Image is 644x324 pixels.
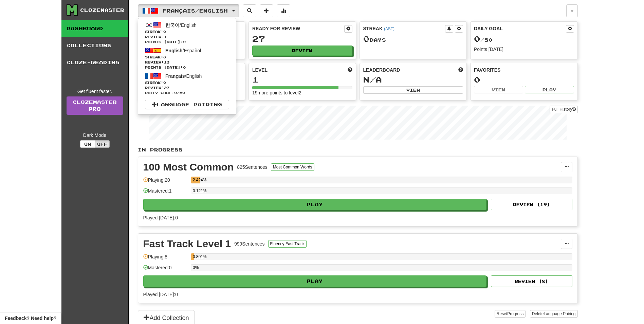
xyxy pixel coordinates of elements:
[252,89,352,96] div: 19 more points to level 2
[474,67,574,73] div: Favorites
[145,80,229,85] span: Streak:
[234,240,265,247] div: 999 Sentences
[163,8,228,14] span: Français / English
[363,75,382,84] span: N/A
[61,37,128,54] a: Collections
[163,55,166,59] span: 0
[143,292,178,297] span: Played [DATE]: 0
[143,264,187,275] div: Mastered: 0
[474,46,574,53] div: Points [DATE]
[145,100,229,109] a: Language Pairing
[67,88,123,95] div: Get fluent faster.
[145,29,229,34] span: Streak:
[474,37,493,43] span: / 50
[165,48,183,53] span: English
[67,132,123,139] div: Dark Mode
[145,34,229,39] span: Review: 1
[193,253,194,260] div: 0.801%
[165,22,180,28] span: 한국어
[145,55,229,60] span: Streak:
[138,146,578,153] p: In Progress
[143,162,234,172] div: 100 Most Common
[252,25,344,32] div: Ready for Review
[491,199,572,210] button: Review (19)
[260,4,273,17] button: Add sentence to collection
[252,46,352,56] button: Review
[80,140,95,148] button: On
[474,86,523,93] button: View
[174,91,177,95] span: 0
[5,315,56,322] span: Open feedback widget
[384,26,394,31] a: (AST)
[138,46,236,71] a: English/EspañolStreak:0 Review:13Points [DATE]:0
[363,86,463,94] button: View
[252,35,352,43] div: 27
[495,310,526,318] button: ResetProgress
[143,177,187,188] div: Playing: 20
[363,25,445,32] div: Streak
[145,65,229,70] span: Points [DATE]: 0
[507,311,523,316] span: Progress
[544,311,575,316] span: Language Pairing
[237,164,268,170] div: 825 Sentences
[252,67,268,73] span: Level
[145,85,229,90] span: Review: 27
[252,75,352,84] div: 1
[474,25,566,33] div: Daily Goal
[530,310,578,318] button: DeleteLanguage Pairing
[348,67,352,73] span: Score more points to level up
[143,275,487,287] button: Play
[80,7,124,14] div: Clozemaster
[474,75,574,84] div: 0
[145,90,229,95] span: Daily Goal: / 50
[95,140,110,148] button: Off
[277,4,290,17] button: More stats
[143,239,231,249] div: Fast Track Level 1
[165,48,201,53] span: / Español
[458,67,463,73] span: This week in points, UTC
[165,73,185,79] span: Français
[271,163,314,171] button: Most Common Words
[268,240,307,248] button: Fluency Fast Track
[163,30,166,34] span: 0
[143,253,187,265] div: Playing: 8
[138,4,239,17] button: Français/English
[193,177,200,183] div: 2.424%
[165,73,202,79] span: / English
[61,54,128,71] a: Cloze-Reading
[363,35,463,43] div: Day s
[61,20,128,37] a: Dashboard
[145,60,229,65] span: Review: 13
[363,34,370,43] span: 0
[165,22,197,28] span: / English
[491,275,572,287] button: Review (8)
[143,199,487,210] button: Play
[145,39,229,44] span: Points [DATE]: 0
[138,71,236,96] a: Français/EnglishStreak:0 Review:27Daily Goal:0/50
[143,215,178,220] span: Played [DATE]: 0
[474,34,480,43] span: 0
[138,20,236,46] a: 한국어/EnglishStreak:0 Review:1Points [DATE]:0
[67,96,123,115] a: ClozemasterPro
[243,4,256,17] button: Search sentences
[143,187,187,199] div: Mastered: 1
[163,80,166,85] span: 0
[363,67,400,73] span: Leaderboard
